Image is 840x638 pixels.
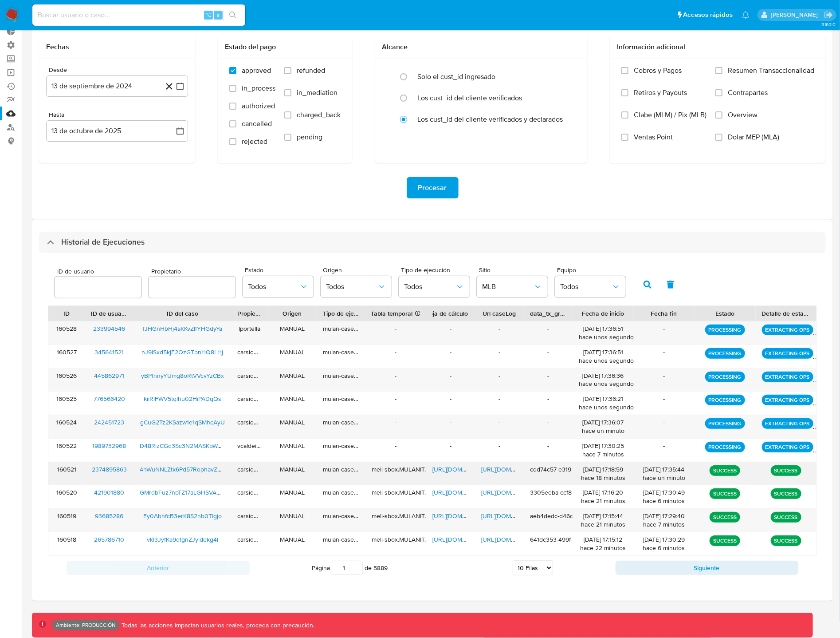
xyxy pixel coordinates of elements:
p: Ambiente: PRODUCCIÓN [56,623,116,627]
p: Todas las acciones impactan usuarios reales, proceda con precaución. [119,621,314,630]
span: s [217,11,220,19]
input: Buscar usuario o caso... [32,9,245,21]
button: search-icon [224,9,242,21]
a: Salir [824,10,833,20]
span: Accesos rápidos [683,10,733,20]
a: Notificaciones [742,11,750,19]
p: gaspar.zanini@mercadolibre.com [771,11,821,19]
span: ⌥ [205,11,212,19]
span: 3.163.0 [821,21,836,28]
